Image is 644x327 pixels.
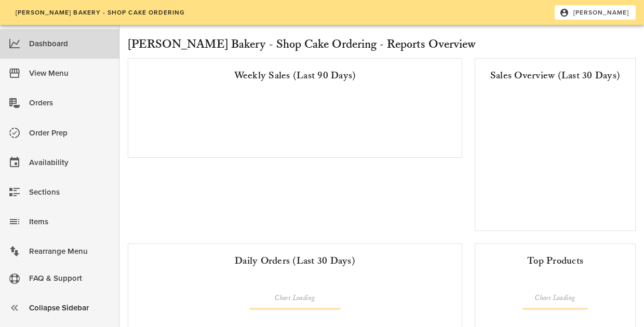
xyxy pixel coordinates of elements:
div: View Menu [29,65,111,82]
div: Sales Overview (Last 30 Days) [484,67,627,84]
div: Chart Loading [522,293,588,304]
div: Availability [29,154,111,171]
div: Sections [29,184,111,201]
div: Items [29,213,111,230]
div: Weekly Sales (Last 90 Days) [137,67,453,84]
button: [PERSON_NAME] [555,5,636,20]
div: Chart Loading [249,293,341,304]
div: Dashboard [29,35,111,52]
div: Order Prep [29,125,111,142]
div: Collapse Sidebar [29,299,111,317]
div: FAQ & Support [29,270,111,287]
a: [PERSON_NAME] Bakery - Shop Cake Ordering [8,5,192,20]
h2: [PERSON_NAME] Bakery - Shop Cake Ordering - Reports Overview [128,35,636,54]
div: Top Products [484,252,627,269]
span: [PERSON_NAME] Bakery - Shop Cake Ordering [15,9,185,16]
div: Daily Orders (Last 30 Days) [137,252,453,269]
div: Rearrange Menu [29,243,111,260]
div: Orders [29,94,111,112]
span: [PERSON_NAME] [561,8,629,17]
